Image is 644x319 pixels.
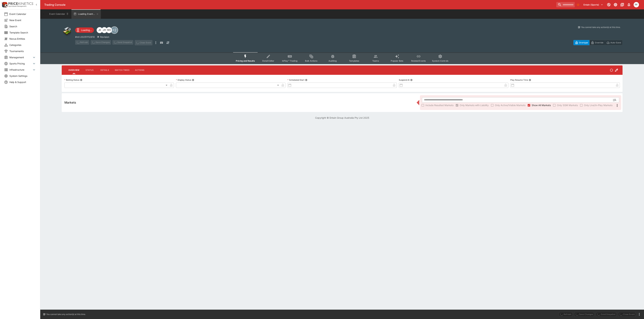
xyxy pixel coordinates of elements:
[9,62,32,65] span: Sports Pricing
[40,116,644,119] p: Copyright © Entain Group Australia Pty Ltd 2025
[176,78,191,81] p: Display Status
[581,2,605,7] button: Select Tenant
[410,79,413,81] button: Suspend At
[595,41,603,44] p: Override
[9,37,36,41] span: Nexus Entities
[573,40,623,45] div: Start From
[349,60,359,62] span: Templates
[9,74,36,78] span: System Settings
[64,78,79,81] p: Betting Status
[432,60,448,62] span: System Controls
[111,26,118,34] div: +2
[75,35,95,39] p: Copy To Clipboard
[47,9,71,19] button: Event Calendar
[9,12,36,16] span: Event Calendar
[97,66,112,74] button: Details
[612,97,618,103] button: Open
[8,6,26,7] img: Sportsbook Management
[581,26,621,29] p: You cannot take any action(s) at this time.
[529,79,531,81] button: Play Resume Time
[495,103,525,107] span: Only Active/Visible Markets
[579,41,588,44] p: Overtype
[80,79,82,81] button: Betting Status
[575,2,581,7] button: No Bookmarks
[46,313,86,316] p: You cannot take any action(s) at this time.
[97,27,103,33] div: James Edlin
[589,40,605,45] button: Override
[64,101,76,104] h5: Markets
[8,2,33,5] img: PriceKinetics
[287,78,304,81] p: Scheduled Start
[619,2,625,8] button: Documentation
[9,68,32,71] span: Infrastructure
[411,60,426,62] span: Related Events
[282,60,298,62] span: InPlay™ Trading
[262,60,274,62] span: Detail Editor
[44,3,555,7] div: Trading Console
[573,40,589,45] button: Overtype
[615,103,619,107] svg: More
[305,60,317,62] span: Bulk Actions
[1,1,8,8] img: PriceKinetics Logo
[626,2,632,8] button: Notifications
[9,56,32,59] span: Management
[82,66,97,74] button: Status
[510,78,528,81] p: Play Resume Time
[610,41,621,44] p: Auto-Save
[557,103,578,107] span: Only SGM Markets
[391,60,403,62] span: Popular Bets
[233,52,451,64] div: Event type filters
[62,26,72,36] img: other.png
[633,1,640,8] button: Peter Fairgrieve
[236,60,255,62] span: Pricing and Results
[81,28,92,32] p: Loading...
[154,40,158,45] button: more
[9,25,36,28] span: Search
[112,66,132,74] button: Match Times
[9,43,36,47] span: Categories
[329,60,337,62] span: Auditing
[66,66,82,74] button: Overview
[9,80,36,84] span: Help & Support
[399,78,410,81] p: Suspend At
[9,49,36,53] span: Tournaments
[192,79,194,81] button: Display Status
[100,35,109,39] p: Revision
[71,9,101,19] button: Loading Event...
[556,2,575,7] input: search
[637,312,641,316] button: more
[101,27,107,33] div: Jiahao Hao
[305,79,307,81] button: Scheduled Start
[9,18,36,22] span: New Event
[425,103,453,107] span: Include Resulted Markets
[532,103,551,107] span: Show All Markets
[584,103,612,107] span: Only Live/In-Play Markets
[106,27,112,33] div: Mark O'Loughlan
[605,40,623,45] button: Auto-Save
[606,2,612,8] button: Connected to PK
[612,2,619,8] button: Toggle light/dark mode
[372,60,379,62] span: Teams
[460,103,489,107] span: Only Markets with Liability
[9,31,36,34] span: Template Search
[132,66,147,74] button: Actions
[634,2,639,7] div: Peter Fairgrieve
